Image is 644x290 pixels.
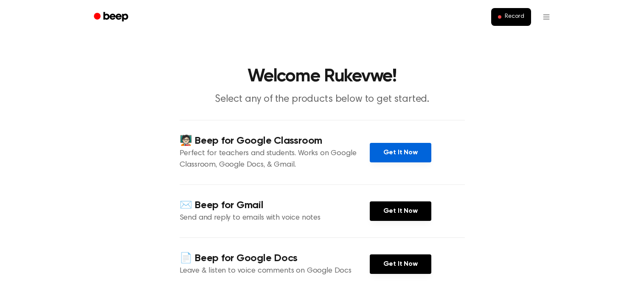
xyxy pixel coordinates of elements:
a: Get It Now [370,201,431,221]
button: Record [491,8,531,26]
p: Leave & listen to voice comments on Google Docs [180,265,370,277]
p: Perfect for teachers and students. Works on Google Classroom, Google Docs, & Gmail. [180,148,370,171]
h4: 🧑🏻‍🏫 Beep for Google Classroom [180,134,370,148]
button: Open menu [536,7,557,27]
h4: 📄 Beep for Google Docs [180,251,370,265]
h4: ✉️ Beep for Gmail [180,198,370,212]
h1: Welcome Rukevwe! [105,68,540,86]
span: Record [505,13,524,21]
a: Get It Now [370,254,431,274]
p: Send and reply to emails with voice notes [180,212,370,224]
a: Beep [88,9,136,25]
p: Select any of the products below to get started. [159,92,485,106]
a: Get It Now [370,143,431,162]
